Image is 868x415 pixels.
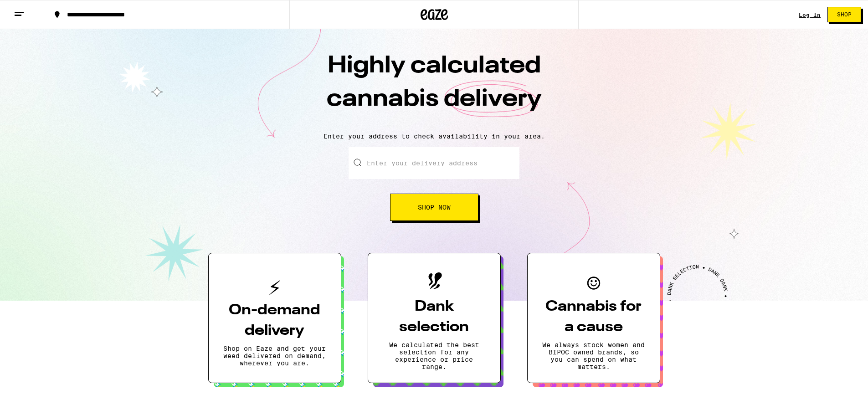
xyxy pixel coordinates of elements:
[390,194,478,221] button: Shop Now
[837,12,852,17] span: Shop
[9,133,859,140] p: Enter your address to check availability in your area.
[275,50,594,125] h1: Highly calculated cannabis delivery
[542,297,645,338] h3: Cannabis for a cause
[208,253,341,383] button: On-demand deliveryShop on Eaze and get your weed delivered on demand, wherever you are.
[383,297,486,338] h3: Dank selection
[383,341,486,370] p: We calculated the best selection for any experience or price range.
[542,341,645,370] p: We always stock women and BIPOC owned brands, so you can spend on what matters.
[799,12,821,18] a: Log In
[827,7,861,22] button: Shop
[368,253,501,383] button: Dank selectionWe calculated the best selection for any experience or price range.
[527,253,660,383] button: Cannabis for a causeWe always stock women and BIPOC owned brands, so you can spend on what matters.
[223,345,326,367] p: Shop on Eaze and get your weed delivered on demand, wherever you are.
[821,7,868,22] a: Shop
[349,147,519,179] input: Enter your delivery address
[223,300,326,341] h3: On-demand delivery
[418,204,451,210] span: Shop Now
